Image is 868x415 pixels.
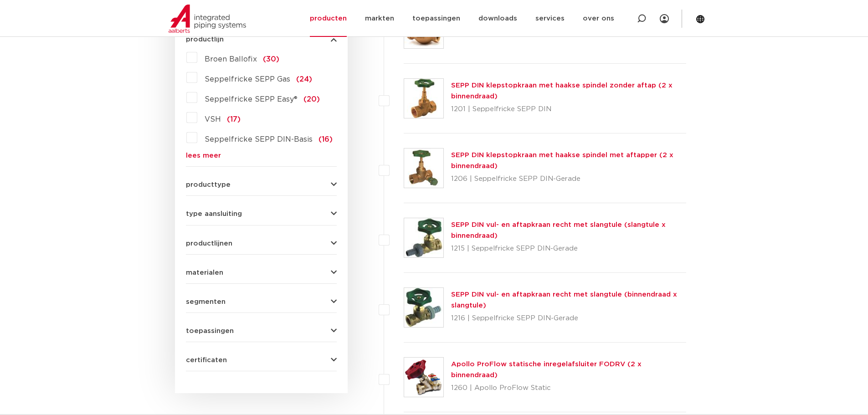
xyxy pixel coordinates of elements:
[186,269,337,276] button: materialen
[451,311,687,326] p: 1216 | Seppelfricke SEPP DIN-Gerade
[227,116,241,123] span: (17)
[451,152,673,169] a: SEPP DIN klepstopkraan met haakse spindel met aftapper (2 x binnendraad)
[186,210,337,217] button: type aansluiting
[451,381,687,395] p: 1260 | Apollo ProFlow Static
[263,56,279,63] span: (30)
[451,102,687,117] p: 1201 | Seppelfricke SEPP DIN
[186,210,242,217] span: type aansluiting
[296,76,312,83] span: (24)
[205,116,221,123] span: VSH
[404,288,443,327] img: Thumbnail for SEPP DIN vul- en aftapkraan recht met slangtule (binnendraad x slangtule)
[186,152,337,159] a: lees meer
[318,136,333,143] span: (16)
[186,240,337,247] button: productlijnen
[186,36,224,43] span: productlijn
[186,181,231,188] span: producttype
[404,218,443,257] img: Thumbnail for SEPP DIN vul- en aftapkraan recht met slangtule (slangtule x binnendraad)
[451,361,642,379] a: Apollo ProFlow statische inregelafsluiter FODRV (2 x binnendraad)
[186,240,232,247] span: productlijnen
[451,82,673,100] a: SEPP DIN klepstopkraan met haakse spindel zonder aftap (2 x binnendraad)
[205,136,313,143] span: Seppelfricke SEPP DIN-Basis
[186,328,234,334] span: toepassingen
[186,357,227,364] span: certificaten
[205,76,290,83] span: Seppelfricke SEPP Gas
[303,96,320,103] span: (20)
[186,328,337,334] button: toepassingen
[186,36,337,43] button: productlijn
[186,298,337,305] button: segmenten
[186,298,226,305] span: segmenten
[404,149,443,188] img: Thumbnail for SEPP DIN klepstopkraan met haakse spindel met aftapper (2 x binnendraad)
[205,96,298,103] span: Seppelfricke SEPP Easy®
[451,241,687,256] p: 1215 | Seppelfricke SEPP DIN-Gerade
[451,221,666,239] a: SEPP DIN vul- en aftapkraan recht met slangtule (slangtule x binnendraad)
[186,181,337,188] button: producttype
[404,79,443,118] img: Thumbnail for SEPP DIN klepstopkraan met haakse spindel zonder aftap (2 x binnendraad)
[186,269,223,276] span: materialen
[451,172,687,186] p: 1206 | Seppelfricke SEPP DIN-Gerade
[205,56,257,63] span: Broen Ballofix
[186,357,337,364] button: certificaten
[404,358,443,397] img: Thumbnail for Apollo ProFlow statische inregelafsluiter FODRV (2 x binnendraad)
[451,291,677,309] a: SEPP DIN vul- en aftapkraan recht met slangtule (binnendraad x slangtule)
